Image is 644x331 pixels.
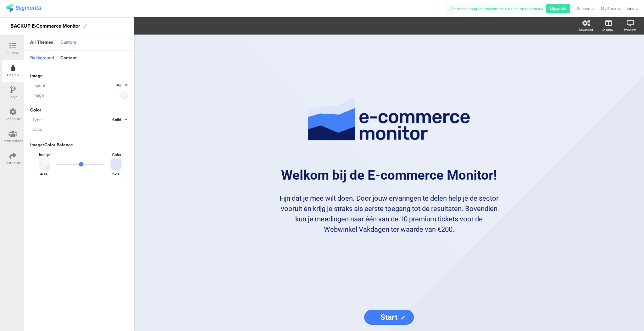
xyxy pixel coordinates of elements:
[116,83,128,89] button: Fill
[5,160,21,166] div: Distribute
[30,107,128,113] div: Color
[116,83,121,89] span: Fill
[624,27,636,32] div: Preview
[450,6,543,12] span: Get access to premium features & unlimited responses
[7,50,19,56] div: Outline
[10,21,80,31] div: BACKUP E-Commerce Monitor
[112,117,128,123] button: Solid
[30,126,128,133] div: Color
[27,37,56,48] div: All Themes
[112,171,121,177] div: 52%
[36,171,47,177] div: 48%
[6,4,41,12] img: segmanta logo
[30,73,128,79] span: Image
[3,138,23,144] div: Permissions
[30,142,73,148] div: Image/Color Balance
[30,117,112,123] div: Type
[39,152,50,158] div: Image
[57,37,79,48] div: Custom
[279,193,499,235] p: Fijn dat je mee wilt doen. Door jouw ervaringen te delen help je de sector vooruit én krijg je st...
[602,27,613,32] div: Display
[550,6,566,12] span: Upgrade
[627,6,634,12] div: bric
[579,27,593,32] div: Advanced
[112,152,121,158] div: Color
[27,53,57,64] div: Background
[5,116,21,122] div: Configure
[364,310,414,325] input: Start
[30,82,116,89] div: Layout
[8,94,18,100] div: Logic
[7,72,19,78] div: Design
[577,6,591,12] span: Support
[57,53,80,64] div: Content
[273,167,505,183] p: Welkom bij de E-commerce Monitor!
[112,117,121,123] span: Solid
[30,92,115,99] div: Image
